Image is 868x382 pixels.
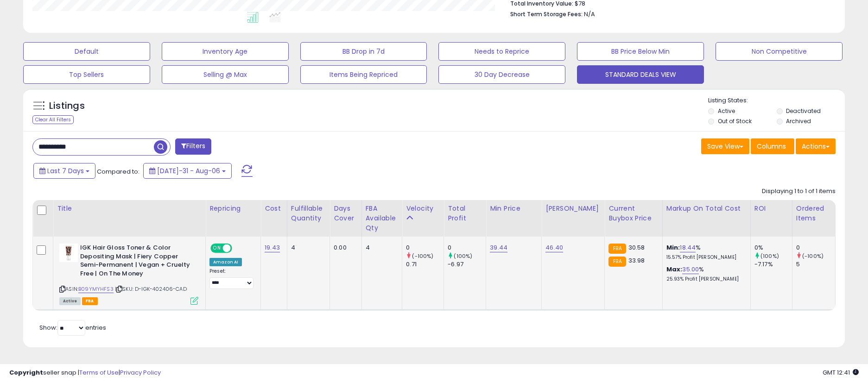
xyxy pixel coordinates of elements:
label: Out of Stock [718,117,752,125]
label: Archived [786,117,811,125]
span: Show: entries [39,323,106,332]
span: N/A [584,10,595,19]
b: Short Term Storage Fees: [510,10,583,18]
div: Fulfillable Quantity [291,204,326,223]
a: 46.40 [545,243,563,252]
p: 25.93% Profit [PERSON_NAME] [666,276,743,282]
div: Min Price [490,204,538,213]
div: Title [57,204,202,213]
button: Inventory Age [162,42,289,61]
strong: Copyright [9,368,43,377]
span: | SKU: D-IGK-402406-CAD [115,285,187,293]
th: The percentage added to the cost of goods (COGS) that forms the calculator for Min & Max prices. [662,200,750,237]
button: Last 7 Days [33,163,95,179]
button: Default [23,42,150,61]
span: 30.58 [628,243,645,252]
div: Days Cover [334,204,357,223]
button: Items Being Repriced [300,65,427,84]
span: Compared to: [97,167,139,176]
span: 33.98 [628,256,645,265]
div: Preset: [209,268,253,289]
span: Last 7 Days [47,166,84,175]
button: BB Price Below Min [577,42,704,61]
span: FBA [82,297,98,305]
a: 35.00 [682,265,699,274]
a: 19.43 [265,243,280,252]
h5: Listings [49,100,85,113]
a: Privacy Policy [120,368,161,377]
span: All listings currently available for purchase on Amazon [59,297,81,305]
span: [DATE]-31 - Aug-06 [157,166,220,175]
button: Selling @ Max [162,65,289,84]
div: 0 [796,244,835,252]
div: Repricing [209,204,257,213]
div: Velocity [406,204,440,213]
button: Columns [751,138,794,154]
div: % [666,244,743,261]
label: Active [718,107,735,115]
div: 0.71 [406,260,444,269]
div: 5 [796,260,835,269]
div: 4 [366,244,395,252]
button: Non Competitive [716,42,843,61]
small: (100%) [760,252,779,260]
button: Save View [701,138,749,154]
div: ASIN: [59,244,198,304]
label: Deactivated [786,107,821,115]
div: -6.97 [448,260,486,269]
a: 39.44 [490,243,507,252]
div: 0% [754,244,792,252]
span: ON [211,244,223,252]
div: ROI [754,204,788,213]
button: Filters [175,138,211,155]
span: 2025-08-14 12:41 GMT [823,368,859,377]
small: (-100%) [412,252,433,260]
div: Markup on Total Cost [666,204,747,213]
div: Cost [265,204,283,213]
small: FBA [608,244,626,254]
img: 31mIGnSslsL._SL40_.jpg [59,244,78,262]
a: 18.44 [680,243,696,252]
div: Total Profit [448,204,482,223]
b: Max: [666,265,683,274]
div: 0.00 [334,244,354,252]
div: Displaying 1 to 1 of 1 items [762,187,836,196]
button: 30 Day Decrease [438,65,565,84]
span: OFF [231,244,246,252]
div: Amazon AI [209,258,242,266]
button: Top Sellers [23,65,150,84]
div: [PERSON_NAME] [545,204,601,213]
button: [DATE]-31 - Aug-06 [143,163,232,179]
div: -7.17% [754,260,792,269]
button: Needs to Reprice [438,42,565,61]
div: Current Buybox Price [608,204,659,223]
small: FBA [608,257,626,267]
p: Listing States: [708,96,845,105]
div: % [666,265,743,282]
button: STANDARD DEALS VIEW [577,65,704,84]
p: 15.57% Profit [PERSON_NAME] [666,254,743,261]
div: FBA Available Qty [366,204,399,233]
span: Columns [757,142,786,151]
a: B09YMYHFS3 [78,285,114,293]
button: BB Drop in 7d [300,42,427,61]
small: (100%) [454,252,472,260]
div: 4 [291,244,323,252]
b: Min: [666,243,680,252]
small: (-100%) [802,252,824,260]
b: IGK Hair Gloss Toner & Color Depositing Mask | Fiery Copper Semi-Permanent | Vegan + Cruelty Free... [80,244,193,280]
button: Actions [796,138,836,154]
a: Terms of Use [79,368,119,377]
div: 0 [448,244,486,252]
div: 0 [406,244,444,252]
div: seller snap | | [9,369,161,377]
div: Ordered Items [796,204,831,223]
div: Clear All Filters [32,115,74,124]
